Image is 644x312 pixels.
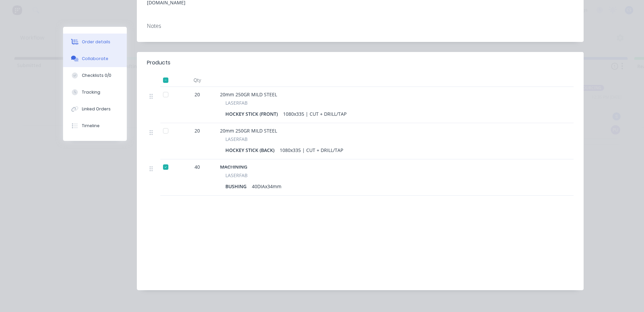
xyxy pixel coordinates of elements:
button: Linked Orders [63,101,127,117]
span: 40 [195,163,200,170]
div: HOCKEY STICK (FRONT) [225,109,280,119]
div: 1080x335 | CUT + DRILL/TAP [280,109,349,119]
div: Collaborate [82,56,108,62]
div: 40DIAx34mm [249,181,284,191]
button: Checklists 0/0 [63,67,127,84]
button: Tracking [63,84,127,101]
span: 20mm 250GR MILD STEEL [220,91,277,98]
button: Timeline [63,117,127,134]
span: LASERFAB [225,136,248,143]
button: Order details [63,34,127,50]
div: Tracking [82,89,100,95]
div: Checklists 0/0 [82,72,111,79]
div: Order details [82,39,110,45]
div: Notes [147,23,574,29]
span: 20 [195,127,200,134]
span: LASERFAB [225,99,248,106]
div: Products [147,59,170,67]
div: BUSHING [225,181,249,191]
div: Timeline [82,123,100,129]
span: 20 [195,91,200,98]
div: Qty [177,73,217,87]
span: MACHINING [220,164,247,170]
div: 1080x335 | CUT + DRILL/TAP [277,145,346,155]
button: Collaborate [63,50,127,67]
div: HOCKEY STICK (BACK) [225,145,277,155]
div: Linked Orders [82,106,111,112]
span: LASERFAB [225,172,248,179]
span: 20mm 250GR MILD STEEL [220,127,277,134]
